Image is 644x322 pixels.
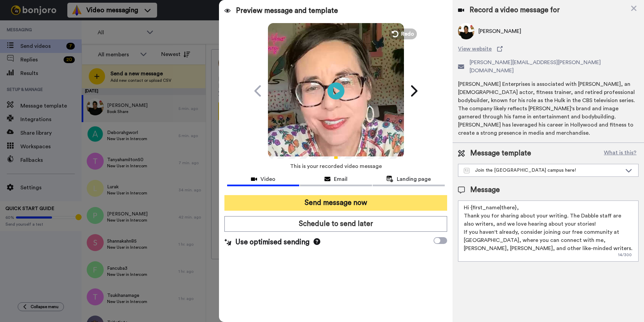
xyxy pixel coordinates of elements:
[458,80,639,137] div: [PERSON_NAME] Enterprises is associated with [PERSON_NAME], an [DEMOGRAPHIC_DATA] actor, fitness ...
[224,216,447,232] button: Schedule to send later
[260,175,275,183] span: Video
[458,45,492,53] span: View website
[470,185,500,195] span: Message
[290,159,382,174] span: This is your recorded video message
[602,148,639,158] button: What is this?
[464,167,622,174] div: Join the [GEOGRAPHIC_DATA] campus here!
[397,175,431,183] span: Landing page
[470,58,639,75] span: [PERSON_NAME][EMAIL_ADDRESS][PERSON_NAME][DOMAIN_NAME]
[464,168,470,173] img: Message-temps.svg
[470,148,531,158] span: Message template
[458,201,639,262] textarea: Hi {first_name|there}, Thank you for sharing about your writing. The Dabble staff are also writer...
[224,195,447,211] button: Send message now
[334,175,348,183] span: Email
[458,45,639,53] a: View website
[235,237,309,247] span: Use optimised sending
